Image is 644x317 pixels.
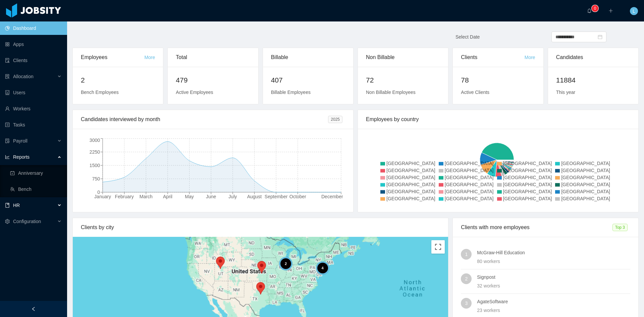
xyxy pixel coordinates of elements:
tspan: March [140,194,153,199]
span: 2025 [328,116,342,123]
tspan: September [265,194,288,199]
a: icon: teamBench [10,182,62,196]
div: Clients with more employees [461,218,612,237]
i: icon: bell [587,8,592,13]
i: icon: line-chart [5,155,10,159]
h2: 78 [461,75,535,86]
div: Clients [461,48,524,67]
span: Allocation [13,74,34,79]
tspan: October [289,194,306,199]
div: 2 [279,257,292,270]
span: [GEOGRAPHIC_DATA] [445,196,494,201]
tspan: December [321,194,343,199]
span: Bench Employees [81,90,119,95]
span: 2 [465,273,468,284]
span: [GEOGRAPHIC_DATA] [561,189,610,194]
a: icon: userWorkers [5,102,62,115]
a: icon: profileTasks [5,118,62,131]
span: Payroll [13,138,28,144]
h2: 479 [176,75,250,86]
a: icon: carry-outAnniversary [10,166,62,180]
button: Toggle fullscreen view [431,240,445,254]
h2: 11884 [556,75,630,86]
tspan: January [94,194,111,199]
span: [GEOGRAPHIC_DATA] [386,189,435,194]
span: Configuration [13,219,41,224]
span: This year [556,90,576,95]
tspan: July [228,194,237,199]
span: Active Clients [461,90,489,95]
div: Billable [271,48,345,67]
span: [GEOGRAPHIC_DATA] [561,175,610,180]
span: [GEOGRAPHIC_DATA] [445,189,494,194]
span: 1 [465,249,468,260]
div: 4 [316,261,329,275]
span: [GEOGRAPHIC_DATA] [386,168,435,173]
h4: McGraw-Hill Education [477,249,630,256]
div: Employees by country [366,110,630,129]
a: icon: auditClients [5,54,62,67]
span: [GEOGRAPHIC_DATA] [503,182,552,187]
div: Employees [81,48,144,67]
tspan: 1500 [90,163,100,168]
span: [GEOGRAPHIC_DATA] [445,161,494,166]
h2: 407 [271,75,345,86]
span: Active Employees [176,90,213,95]
span: Reports [13,154,30,160]
a: icon: appstoreApps [5,38,62,51]
span: [GEOGRAPHIC_DATA] [445,182,494,187]
span: [GEOGRAPHIC_DATA] [386,196,435,201]
i: icon: book [5,203,10,208]
tspan: August [247,194,262,199]
i: icon: file-protect [5,139,10,143]
span: HR [13,203,20,208]
tspan: 3000 [90,138,100,143]
div: 23 workers [477,307,630,314]
div: Non Billable [366,48,440,67]
h4: Signpost [477,273,630,281]
h4: AgateSoftware [477,298,630,305]
span: [GEOGRAPHIC_DATA] [386,161,435,166]
span: Non Billable Employees [366,90,416,95]
tspan: February [115,194,134,199]
span: [GEOGRAPHIC_DATA] [561,161,610,166]
tspan: May [185,194,194,199]
div: 32 workers [477,282,630,289]
tspan: April [163,194,172,199]
tspan: 750 [92,176,100,181]
tspan: 0 [97,190,100,195]
span: [GEOGRAPHIC_DATA] [561,196,610,201]
div: Clients by city [81,218,440,237]
span: 3 [465,298,468,309]
i: icon: solution [5,74,10,79]
span: L [633,7,635,15]
h2: 2 [81,75,155,86]
span: [GEOGRAPHIC_DATA] [503,175,552,180]
div: Candidates [556,48,630,67]
tspan: 2250 [90,149,100,155]
a: More [525,55,535,60]
i: icon: calendar [598,35,602,39]
tspan: June [206,194,216,199]
span: [GEOGRAPHIC_DATA] [386,182,435,187]
span: [GEOGRAPHIC_DATA] [445,168,494,173]
span: [GEOGRAPHIC_DATA] [503,168,552,173]
span: [GEOGRAPHIC_DATA] [561,182,610,187]
sup: 0 [592,5,598,12]
span: [GEOGRAPHIC_DATA] [445,175,494,180]
div: 80 workers [477,258,630,265]
div: Candidates interviewed by month [81,110,328,129]
h2: 72 [366,75,440,86]
span: Top 3 [612,224,628,231]
a: icon: robotUsers [5,86,62,99]
span: Billable Employees [271,90,311,95]
span: Select Date [455,34,480,40]
span: [GEOGRAPHIC_DATA] [503,196,552,201]
i: icon: setting [5,219,10,224]
a: icon: pie-chartDashboard [5,21,62,35]
span: [GEOGRAPHIC_DATA] [503,161,552,166]
div: Total [176,48,250,67]
i: icon: plus [608,8,613,13]
span: [GEOGRAPHIC_DATA] [503,189,552,194]
span: [GEOGRAPHIC_DATA] [561,168,610,173]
